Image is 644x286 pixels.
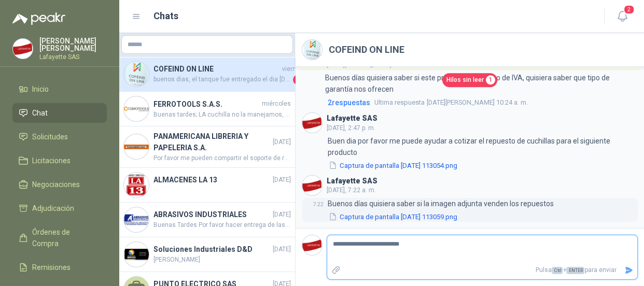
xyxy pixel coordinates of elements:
[153,131,271,153] h4: PANAMERICANA LIBRERIA Y PAPELERIA S.A.
[12,258,107,277] a: Remisiones
[273,175,291,185] span: [DATE]
[12,151,107,170] a: Licitaciones
[12,175,107,194] a: Negociaciones
[273,137,291,147] span: [DATE]
[374,97,425,108] span: Ultima respuesta
[13,39,33,59] img: Company Logo
[273,210,291,220] span: [DATE]
[446,75,484,85] span: Hilos sin leer
[32,83,49,95] span: Inicio
[262,99,291,109] span: miércoles
[32,226,97,249] span: Órdenes de Compra
[153,185,291,195] span: .
[12,222,107,253] a: Órdenes de Compra
[327,178,377,184] h3: Lafayette SAS
[32,107,48,119] span: Chat
[293,75,303,85] span: 1
[39,37,107,52] p: [PERSON_NAME] [PERSON_NAME]
[374,97,528,108] span: [DATE][PERSON_NAME] 10:24 a. m.
[328,198,554,209] p: Buenos días quisiera saber si la imagen adjunta venden los repuestos
[12,198,107,218] a: Adjudicación
[124,173,149,197] img: Company Logo
[39,54,107,60] p: Lafayette SAS
[326,97,638,108] a: 2respuestasUltima respuesta[DATE][PERSON_NAME] 10:24 a. m.
[486,75,495,84] span: 1
[119,203,295,237] a: Company LogoABRASIVOS INDUSTRIALES[DATE]Buenas Tardes Por favor hacer entrega de las 9 unidades
[613,7,632,26] button: 2
[119,57,295,92] a: Company LogoCOFEIND ON LINEviernesbuenos dias, el tanque fue entregado el dia [DATE] bajo la guia...
[153,9,178,23] h1: Chats
[153,220,291,230] span: Buenas Tardes Por favor hacer entrega de las 9 unidades
[328,97,370,108] span: 2 respuesta s
[32,203,74,214] span: Adjudicación
[12,127,107,147] a: Solicitudes
[124,207,149,232] img: Company Logo
[327,124,375,132] span: [DATE], 2:47 p. m.
[32,262,71,273] span: Remisiones
[345,261,621,279] p: Pulsa + para enviar
[124,96,149,121] img: Company Logo
[313,202,324,207] span: 7:22
[119,126,295,168] a: Company LogoPANAMERICANA LIBRERIA Y PAPELERIA S.A.[DATE]Por favor me pueden compartir el soporte ...
[32,179,80,190] span: Negociaciones
[124,62,149,87] img: Company Logo
[620,261,637,279] button: Enviar
[153,75,291,85] span: buenos dias, el tanque fue entregado el dia [DATE] bajo la guia dhl 8029129791
[153,209,271,220] h4: ABRASIVOS INDUSTRIALES
[12,103,107,123] a: Chat
[328,211,458,222] button: Captura de pantalla [DATE] 113059.png
[442,73,497,87] a: Hilos sin leer1
[119,237,295,272] a: Company LogoSoluciones Industriales D&D[DATE][PERSON_NAME]
[153,63,280,75] h4: COFEIND ON LINE
[124,242,149,267] img: Company Logo
[124,134,149,159] img: Company Logo
[32,155,71,166] span: Licitaciones
[327,261,345,279] label: Adjuntar archivos
[623,5,635,15] span: 2
[273,245,291,254] span: [DATE]
[552,267,563,274] span: Ctrl
[282,64,303,74] span: viernes
[328,160,458,171] button: Captura de pantalla [DATE] 113054.png
[325,72,638,95] p: Buenos días quisiera saber si este producto es exento de IVA, quisiera saber que tipo de garantía...
[329,42,404,57] h2: COFEIND ON LINE
[153,244,271,255] h4: Soluciones Industriales D&D
[328,135,638,158] p: Buen dia por favor me puede ayudar a cotizar el repuesto de cuchillas para el siguiente producto
[119,168,295,203] a: Company LogoALMACENES LA 13[DATE].
[153,153,291,163] span: Por favor me pueden compartir el soporte de recibido ya que no se encuentra la mercancía
[119,92,295,126] a: Company LogoFERROTOOLS S.A.S.miércolesBuenas tardes; LA cuchilla no la manejamos, solo el product...
[153,255,291,265] span: [PERSON_NAME]
[153,174,271,185] h4: ALMACENES LA 13
[302,40,322,60] img: Company Logo
[302,176,322,195] img: Company Logo
[12,12,65,25] img: Logo peakr
[327,187,376,194] span: [DATE], 7:22 a. m.
[153,98,260,110] h4: FERROTOOLS S.A.S.
[32,131,68,142] span: Solicitudes
[327,116,377,121] h3: Lafayette SAS
[302,113,322,133] img: Company Logo
[153,110,291,120] span: Buenas tardes; LA cuchilla no la manejamos, solo el producto completo.
[12,79,107,99] a: Inicio
[302,235,322,255] img: Company Logo
[566,267,584,274] span: ENTER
